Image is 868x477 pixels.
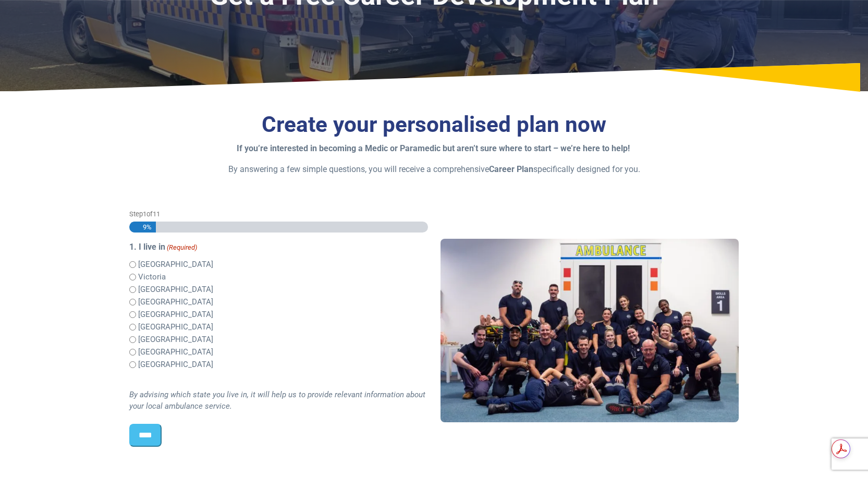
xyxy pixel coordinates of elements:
label: Victoria [138,271,166,283]
p: By answering a few simple questions, you will receive a comprehensive specifically designed for you. [129,163,739,176]
label: [GEOGRAPHIC_DATA] [138,284,213,296]
span: 9% [138,222,152,233]
span: 11 [153,210,160,218]
legend: 1. I live in [129,241,428,253]
span: (Required) [166,242,197,253]
i: By advising which state you live in, it will help us to provide relevant information about your l... [129,390,425,411]
label: [GEOGRAPHIC_DATA] [138,309,213,321]
label: [GEOGRAPHIC_DATA] [138,296,213,308]
label: [GEOGRAPHIC_DATA] [138,321,213,333]
strong: Career Plan [489,164,533,174]
label: [GEOGRAPHIC_DATA] [138,334,213,346]
label: [GEOGRAPHIC_DATA] [138,359,213,371]
span: 1 [143,210,146,218]
p: Step of [129,209,428,219]
label: [GEOGRAPHIC_DATA] [138,346,213,358]
label: [GEOGRAPHIC_DATA] [138,259,213,271]
h3: Create your personalised plan now [129,112,739,138]
strong: If you’re interested in becoming a Medic or Paramedic but aren’t sure where to start – we’re here... [237,143,630,153]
